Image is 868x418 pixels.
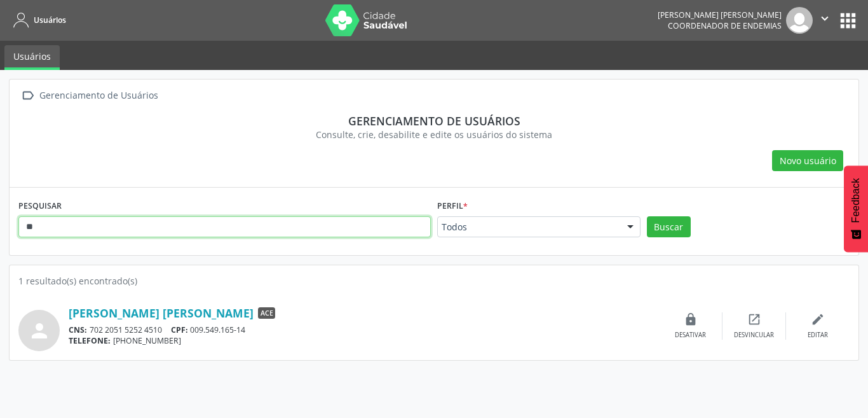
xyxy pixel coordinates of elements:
span: ACE [258,307,275,319]
img: img [786,7,813,34]
button: Feedback - Mostrar pesquisa [844,165,868,252]
div: 702 2051 5252 4510 009.549.165-14 [69,324,659,335]
span: Feedback [850,178,862,223]
i: edit [811,312,825,326]
button:  [813,7,837,34]
span: Usuários [34,15,66,25]
span: CNS: [69,324,87,335]
i:  [18,87,37,105]
a:  Gerenciamento de Usuários [18,87,160,105]
a: Usuários [4,45,60,70]
div: [PERSON_NAME] [PERSON_NAME] [658,10,782,20]
i: open_in_new [747,312,761,326]
span: CPF: [171,324,188,335]
div: [PHONE_NUMBER] [69,335,659,346]
span: Novo usuário [780,154,836,167]
button: Buscar [647,216,691,238]
i: person [28,319,51,342]
span: Todos [442,221,614,233]
label: PESQUISAR [18,197,62,216]
div: Gerenciamento de usuários [27,114,841,128]
div: 1 resultado(s) encontrado(s) [18,274,850,288]
span: Coordenador de Endemias [668,20,782,31]
span: TELEFONE: [69,335,111,346]
a: Usuários [9,10,66,31]
button: apps [837,10,859,32]
i:  [818,11,832,25]
label: Perfil [437,197,468,216]
i: lock [684,312,698,326]
div: Desativar [675,331,706,340]
div: Gerenciamento de Usuários [37,87,160,105]
button: Novo usuário [772,150,843,172]
a: [PERSON_NAME] [PERSON_NAME] [69,306,254,320]
div: Editar [808,331,828,340]
div: Desvincular [734,331,774,340]
div: Consulte, crie, desabilite e edite os usuários do sistema [27,128,841,141]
